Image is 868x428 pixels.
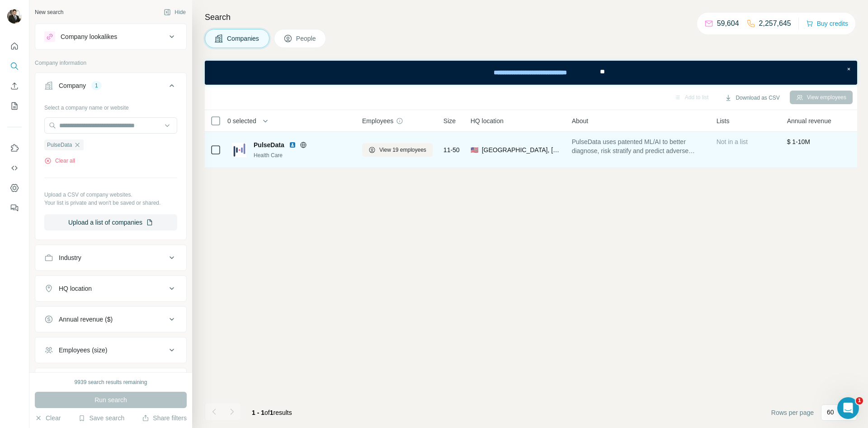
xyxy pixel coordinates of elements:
[35,308,186,330] button: Annual revenue ($)
[61,32,117,41] div: Company lookalikes
[35,247,186,269] button: Industry
[35,59,187,67] p: Company information
[35,370,186,392] button: Technologies
[289,141,296,149] img: LinkedIn logo
[771,408,814,417] span: Rows per page
[227,116,256,125] span: 0 selected
[7,160,22,176] button: Use Surfe API
[59,284,92,293] div: HQ location
[47,141,72,149] span: PulseData
[35,278,186,299] button: HQ location
[7,98,22,114] button: My lists
[91,82,102,90] div: 1
[7,140,22,156] button: Use Surfe on LinkedIn
[254,140,284,149] span: PulseData
[572,116,589,125] span: About
[35,26,186,48] button: Company lookalikes
[443,145,460,154] span: 11-50
[379,146,426,154] span: View 19 employees
[35,339,186,361] button: Employees (size)
[254,151,351,159] div: Health Care
[44,100,177,112] div: Select a company name or website
[59,346,107,355] div: Employees (size)
[717,18,739,29] p: 59,604
[787,116,831,125] span: Annual revenue
[44,157,75,165] button: Clear all
[227,34,260,43] span: Companies
[78,414,124,423] button: Save search
[362,116,393,125] span: Employees
[44,191,177,199] p: Upload a CSV of company websites.
[806,17,848,30] button: Buy credits
[471,145,478,154] span: 🇺🇸
[7,78,22,94] button: Enrich CSV
[252,409,264,416] span: 1 - 1
[718,91,786,105] button: Download as CSV
[717,138,748,145] span: Not in a list
[59,315,113,324] div: Annual revenue ($)
[7,58,22,74] button: Search
[35,8,63,16] div: New search
[856,397,863,404] span: 1
[787,138,810,145] span: $ 1-10M
[7,200,22,216] button: Feedback
[157,5,192,19] button: Hide
[205,11,857,24] h4: Search
[7,180,22,196] button: Dashboard
[59,81,86,90] div: Company
[44,199,177,207] p: Your list is private and won't be saved or shared.
[717,116,730,125] span: Lists
[296,34,317,43] span: People
[264,409,270,416] span: of
[572,137,706,155] span: PulseData uses patented ML/AI to better diagnose, risk stratify and predict adverse events for pa...
[471,116,504,125] span: HQ location
[205,61,857,85] iframe: Banner
[75,378,147,386] div: 9939 search results remaining
[827,408,834,417] p: 60
[837,397,859,419] iframe: Intercom live chat
[759,18,791,29] p: 2,257,645
[482,145,561,154] span: [GEOGRAPHIC_DATA], [US_STATE]
[232,143,246,157] img: Logo of PulseData
[44,214,177,231] button: Upload a list of companies
[142,414,187,423] button: Share filters
[362,143,433,157] button: View 19 employees
[252,409,292,416] span: results
[270,409,274,416] span: 1
[443,116,456,125] span: Size
[35,414,61,423] button: Clear
[7,38,22,54] button: Quick start
[7,9,22,24] img: Avatar
[35,75,186,100] button: Company1
[59,253,81,262] div: Industry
